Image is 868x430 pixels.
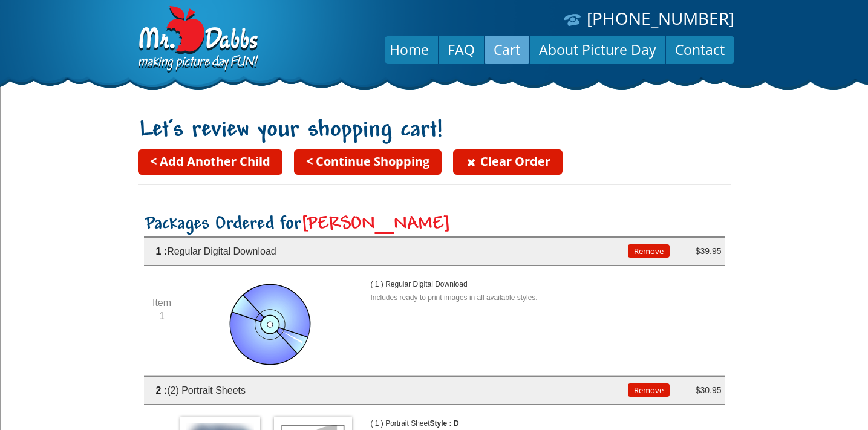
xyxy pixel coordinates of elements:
a: About Picture Day [530,35,665,64]
img: Dabbs Company [134,6,260,74]
a: Contact [666,35,734,64]
a: FAQ [439,35,484,64]
a: Home [380,35,438,64]
a: Cart [485,35,529,64]
a: [PHONE_NUMBER] [587,7,734,30]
